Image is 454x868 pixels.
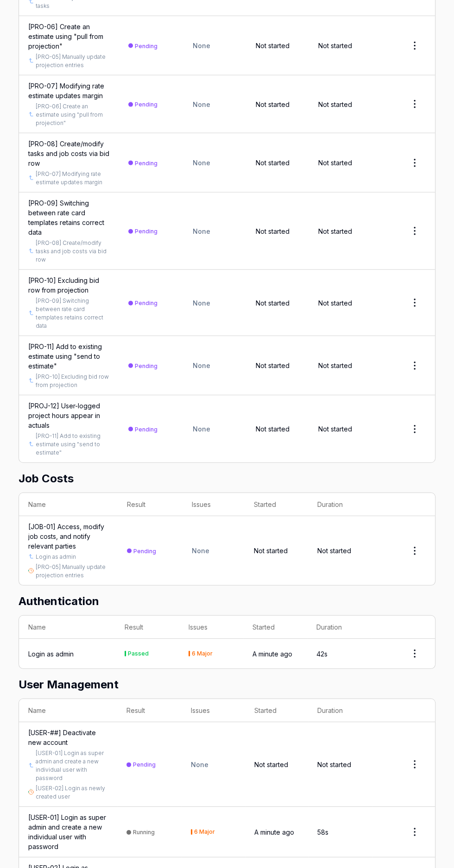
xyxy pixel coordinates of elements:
[19,616,115,639] th: Name
[135,426,158,433] div: Pending
[308,722,372,807] td: Not started
[117,699,182,722] th: Result
[135,43,158,50] div: Pending
[307,616,372,639] th: Duration
[133,548,156,555] div: Pending
[309,336,372,395] td: Not started
[36,749,108,782] a: [USER-01] Login as super admin and create a new individual user with password
[309,75,372,133] td: Not started
[309,133,372,193] td: Not started
[309,16,372,75] td: Not started
[36,432,110,457] a: [PRO-11] Add to existing estimate using "send to estimate"
[193,41,237,50] div: None
[308,493,372,516] th: Duration
[19,470,435,487] h2: Job Costs
[36,553,76,561] a: Login as admin
[246,75,309,133] td: Not started
[36,239,110,264] a: [PRO-08] Create/modify tasks and job costs via bid row
[36,297,110,330] a: [PRO-09] Switching between rate card templates retains correct data
[193,424,237,434] div: None
[191,760,236,769] div: None
[245,516,308,585] td: Not started
[309,193,372,270] td: Not started
[28,728,108,747] a: [USER-##] Deactivate new account
[36,170,110,187] a: [PRO-07] Modifying rate estimate updates margin
[194,829,215,835] div: 6 Major
[246,16,309,75] td: Not started
[19,676,435,693] h2: User Management
[193,298,237,308] div: None
[133,761,156,768] div: Pending
[308,516,372,585] td: Not started
[182,699,245,722] th: Issues
[245,699,308,722] th: Started
[246,336,309,395] td: Not started
[254,828,294,836] time: A minute ago
[135,300,158,306] div: Pending
[19,699,117,722] th: Name
[28,522,108,551] a: [JOB-01] Access, modify job costs, and notify relevant parties
[28,342,110,371] a: [PRO-11] Add to existing estimate using "send to estimate"
[309,270,372,336] td: Not started
[36,373,110,389] a: [PRO-10] Excluding bid row from projection
[36,102,110,127] a: [PRO-06] Create an estimate using "pull from projection"
[182,493,245,516] th: Issues
[179,616,243,639] th: Issues
[191,546,235,556] div: None
[193,100,237,109] div: None
[246,133,309,193] td: Not started
[19,593,435,610] h2: Authentication
[36,53,110,69] a: [PRO-05] Manually update projection entries
[316,650,328,658] time: 42s
[128,651,149,656] div: Passed
[133,829,155,836] div: Running
[28,401,110,430] a: [PROJ-12] User-logged project hours appear in actuals
[36,563,108,580] a: [PRO-05] Manually update projection entries
[245,722,308,807] td: Not started
[193,226,237,236] div: None
[135,362,158,369] div: Pending
[193,361,237,370] div: None
[192,651,213,656] div: 6 Major
[36,784,108,801] a: [USER-02] Login as newly created user
[28,81,110,100] a: [PRO-07] Modifying rate estimate updates margin
[28,649,74,659] a: Login as admin
[252,650,292,658] time: A minute ago
[245,493,308,516] th: Started
[135,101,158,108] div: Pending
[135,228,158,235] div: Pending
[135,160,158,167] div: Pending
[317,828,328,836] time: 58s
[19,493,118,516] th: Name
[309,395,372,462] td: Not started
[246,193,309,270] td: Not started
[115,616,179,639] th: Result
[28,275,110,295] a: [PRO-10] Excluding bid row from projection
[308,699,372,722] th: Duration
[118,493,183,516] th: Result
[28,198,110,237] a: [PRO-09] Switching between rate card templates retains correct data
[28,139,110,168] a: [PRO-08] Create/modify tasks and job costs via bid row
[193,158,237,168] div: None
[28,22,110,51] a: [PRO-06] Create an estimate using "pull from projection"
[28,812,108,851] a: [USER-01] Login as super admin and create a new individual user with password
[246,395,309,462] td: Not started
[243,616,307,639] th: Started
[246,270,309,336] td: Not started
